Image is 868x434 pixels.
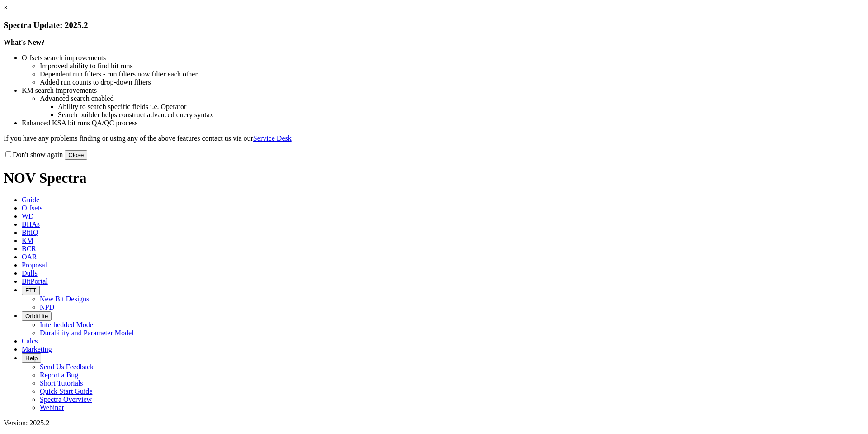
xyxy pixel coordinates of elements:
[4,170,864,186] h1: NOV Spectra
[25,287,36,294] span: FTT
[40,329,134,337] a: Durability and Parameter Model
[25,355,38,362] span: Help
[40,70,864,78] li: Dependent run filters - run filters now filter each other
[4,4,8,11] a: ×
[22,212,34,220] span: WD
[22,261,47,269] span: Proposal
[4,38,45,46] strong: What's New?
[40,396,92,403] a: Spectra Overview
[40,78,864,86] li: Added run counts to drop-down filters
[22,337,38,345] span: Calcs
[40,295,89,303] a: New Bit Designs
[22,253,37,261] span: OAR
[40,404,64,411] a: Webinar
[40,62,864,70] li: Improved ability to find bit runs
[253,134,292,142] a: Service Desk
[25,313,48,320] span: OrbitLite
[40,371,78,379] a: Report a Bug
[58,111,864,119] li: Search builder helps construct advanced query syntax
[65,150,87,160] button: Close
[22,345,52,353] span: Marketing
[40,321,95,329] a: Interbedded Model
[40,387,92,395] a: Quick Start Guide
[4,134,864,143] p: If you have any problems finding or using any of the above features contact us via our
[22,204,42,212] span: Offsets
[22,86,864,95] li: KM search improvements
[22,277,48,285] span: BitPortal
[4,20,864,30] h3: Spectra Update: 2025.2
[22,220,40,228] span: BHAs
[4,151,63,158] label: Don't show again
[22,245,36,253] span: BCR
[5,151,11,157] input: Don't show again
[22,196,39,204] span: Guide
[22,119,864,127] li: Enhanced KSA bit runs QA/QC process
[40,95,864,103] li: Advanced search enabled
[22,237,33,244] span: KM
[40,363,94,371] a: Send Us Feedback
[40,303,54,311] a: NPD
[58,103,864,111] li: Ability to search specific fields i.e. Operator
[4,419,864,427] div: Version: 2025.2
[22,229,38,236] span: BitIQ
[22,269,38,277] span: Dulls
[22,54,864,62] li: Offsets search improvements
[40,379,83,387] a: Short Tutorials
